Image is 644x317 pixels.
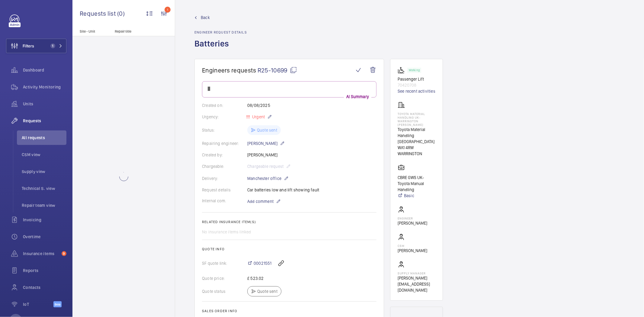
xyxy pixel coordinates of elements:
[254,260,271,266] span: 00021551
[202,247,376,251] h2: Quote info
[23,84,66,90] span: Activity Monitoring
[247,175,289,182] p: Manchester office
[22,168,66,175] span: Supply view
[398,275,435,293] p: [PERSON_NAME][EMAIL_ADDRESS][DOMAIN_NAME]
[398,66,407,74] img: platform_lift.svg
[398,271,435,275] p: Supply manager
[23,251,59,257] span: Insurance items
[398,220,427,226] p: [PERSON_NAME]
[409,69,420,71] p: Working
[344,94,371,100] p: AI Summary
[80,10,117,17] span: Requests list
[22,202,66,208] span: Repair team view
[398,82,435,88] p: 70420708
[398,193,435,199] a: Basic
[23,267,66,274] span: Reports
[115,29,155,34] p: Repair title
[62,251,66,256] span: 9
[398,126,435,145] p: Toyota Material Handling [GEOGRAPHIC_DATA]
[23,101,66,107] span: Units
[23,217,66,223] span: Invoicing
[53,301,62,307] span: Beta
[194,30,247,34] h2: Engineer request details
[247,140,285,147] p: [PERSON_NAME]
[398,248,427,254] p: [PERSON_NAME]
[72,29,112,34] p: Site - Unit
[247,198,274,204] span: Add comment
[22,185,66,191] span: Technical S. view
[22,135,66,141] span: All requests
[398,112,435,126] p: Toyota Material Handling UK- Warrington [PERSON_NAME]
[6,39,66,53] button: Filters1
[398,145,435,157] p: WA1 4RW WARRINGTON
[50,43,55,48] span: 1
[23,284,66,290] span: Contacts
[23,234,66,240] span: Overtime
[202,309,376,313] h2: Sales order info
[398,244,427,248] p: CSM
[251,114,265,119] span: Urgent
[23,301,53,307] span: IoT
[398,175,435,193] p: CBRE GWS UK- Toyota Manual Handling
[23,67,66,73] span: Dashboard
[202,66,256,74] span: Engineers requests
[194,38,247,59] h1: Batteries
[202,220,376,224] h2: Related insurance item(s)
[201,14,210,21] span: Back
[22,152,66,158] span: CSM view
[258,66,297,74] span: R25-10699
[398,216,427,220] p: Engineer
[23,43,34,49] span: Filters
[398,88,435,94] a: See recent activities
[247,260,271,266] a: 00021551
[398,76,435,82] p: Passenger Lift
[23,118,66,124] span: Requests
